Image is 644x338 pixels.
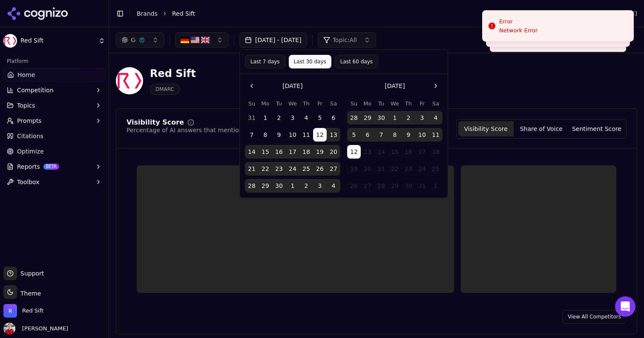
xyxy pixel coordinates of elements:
button: Thursday, September 11th, 2025 [299,128,313,142]
button: Friday, September 12th, 2025, selected [313,128,327,142]
button: Go to the Previous Month [245,79,259,93]
span: [PERSON_NAME] [19,325,68,332]
div: Error [499,17,538,26]
a: Brands [137,10,158,17]
th: Friday [415,99,429,108]
button: Last 30 days [289,55,331,68]
button: Sunday, September 7th, 2025 [245,128,259,142]
button: Tuesday, September 23rd, 2025, selected [272,162,286,176]
button: Monday, September 29th, 2025, selected [361,111,374,125]
th: Saturday [327,99,340,108]
button: Sentiment Score [569,121,624,136]
img: Germany [181,36,189,44]
button: ReportsBETA [3,160,105,173]
button: Thursday, October 9th, 2025, selected [402,128,415,142]
button: Wednesday, October 8th, 2025, selected [388,128,402,142]
button: Monday, October 6th, 2025, selected [361,128,374,142]
div: Visibility Score [126,119,184,126]
button: Saturday, October 4th, 2025, selected [327,179,340,193]
img: Red Sift [3,34,17,48]
button: Sunday, September 28th, 2025, selected [347,111,361,125]
button: Prompts [3,114,105,128]
button: Monday, September 22nd, 2025, selected [259,162,272,176]
span: Red Sift [20,37,95,45]
th: Wednesday [286,99,299,108]
button: Go to the Next Month [429,79,443,93]
span: Prompts [17,116,42,125]
span: BETA [43,164,59,170]
button: Last 7 days [245,55,285,68]
button: Friday, October 3rd, 2025, selected [415,111,429,125]
button: Open user button [3,323,68,335]
button: Wednesday, September 24th, 2025, selected [286,162,299,176]
th: Sunday [245,99,259,108]
button: Last 60 days [335,55,378,68]
button: Wednesday, September 10th, 2025 [286,128,299,142]
div: Open Intercom Messenger [615,296,635,317]
th: Wednesday [388,99,402,108]
button: Wednesday, September 17th, 2025, selected [286,145,299,159]
th: Sunday [347,99,361,108]
button: Saturday, September 6th, 2025 [327,111,340,125]
a: Optimize [3,145,105,158]
a: View All Competitors [562,310,627,324]
button: Tuesday, October 7th, 2025, selected [374,128,388,142]
span: Home [17,71,35,79]
button: Thursday, September 4th, 2025 [299,111,313,125]
th: Saturday [429,99,443,108]
button: Tuesday, September 30th, 2025, selected [374,111,388,125]
span: Red Sift [22,307,43,315]
a: Home [3,68,105,82]
div: Platform [3,54,105,68]
span: Reports [17,162,40,171]
button: Topics [3,99,105,112]
img: Red Sift [116,67,143,94]
span: Competition [17,86,54,94]
span: Citations [17,132,43,140]
button: Saturday, October 11th, 2025, selected [429,128,443,142]
button: Saturday, October 4th, 2025, selected [429,111,443,125]
button: Friday, October 10th, 2025, selected [415,128,429,142]
div: Red Sift [150,67,196,80]
button: Wednesday, September 3rd, 2025 [286,111,299,125]
img: Jack Lilley [3,323,15,335]
div: Network Error [499,27,538,34]
button: Thursday, September 25th, 2025, selected [299,162,313,176]
span: Topics [17,101,35,110]
th: Friday [313,99,327,108]
table: September 2025 [245,99,340,193]
button: Wednesday, October 1st, 2025, selected [286,179,299,193]
button: Wednesday, October 1st, 2025, selected [388,111,402,125]
button: Sunday, September 21st, 2025, selected [245,162,259,176]
button: Thursday, September 18th, 2025, selected [299,145,313,159]
button: Friday, September 19th, 2025, selected [313,145,327,159]
button: Sunday, August 31st, 2025 [245,111,259,125]
button: Thursday, October 2nd, 2025, selected [299,179,313,193]
th: Thursday [402,99,415,108]
span: DMARC [150,84,180,95]
span: Red Sift [172,9,195,18]
img: Red Sift [3,304,17,318]
span: Support [17,269,44,278]
table: October 2025 [347,99,443,193]
th: Monday [259,99,272,108]
button: Sunday, October 5th, 2025, selected [347,128,361,142]
th: Tuesday [272,99,286,108]
button: Friday, September 5th, 2025 [313,111,327,125]
span: Theme [17,290,41,297]
button: Tuesday, September 2nd, 2025 [272,111,286,125]
span: Toolbox [17,178,40,186]
button: Monday, September 1st, 2025 [259,111,272,125]
nav: breadcrumb [137,9,559,18]
span: Topic: All [333,36,357,44]
button: Tuesday, September 16th, 2025, selected [272,145,286,159]
button: Toolbox [3,175,105,189]
th: Monday [361,99,374,108]
button: Today, Sunday, October 12th, 2025, selected [347,145,361,159]
img: United Kingdom [201,36,210,44]
button: Monday, September 15th, 2025, selected [259,145,272,159]
button: Thursday, October 2nd, 2025, selected [402,111,415,125]
button: Friday, October 3rd, 2025, selected [313,179,327,193]
button: Sunday, September 28th, 2025, selected [245,179,259,193]
button: Saturday, September 13th, 2025, selected [327,128,340,142]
